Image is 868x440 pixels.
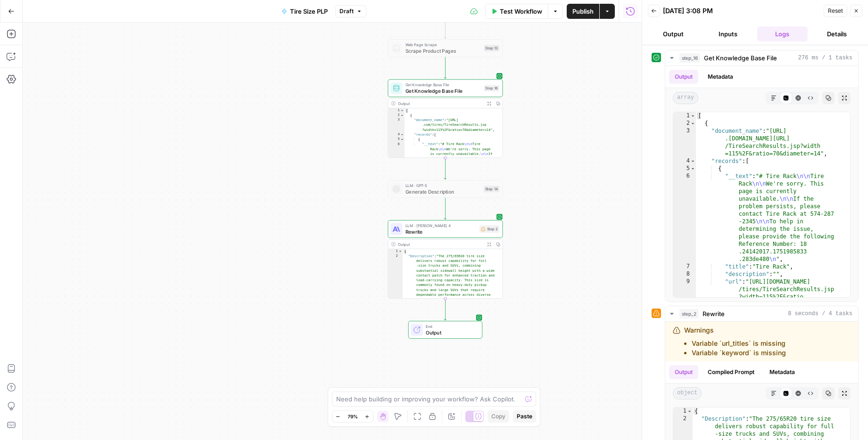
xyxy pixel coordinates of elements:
span: 79% [347,413,358,420]
span: Output [426,329,476,336]
button: Draft [335,5,366,17]
div: 6 [388,142,405,190]
span: Toggle code folding, rows 4 through 11 [690,157,695,165]
span: Get Knowledge Base File [405,87,481,95]
div: EndOutput [388,321,503,339]
button: Output [669,365,698,379]
div: Output [398,100,482,106]
div: 4 [673,157,696,165]
div: Step 2 [479,225,499,233]
span: LLM · GPT-5 [405,183,481,189]
button: Test Workflow [485,4,548,19]
span: Toggle code folding, rows 1 through 13 [400,108,405,113]
span: 276 ms / 1 tasks [798,54,852,62]
div: 9 [673,278,696,308]
button: Output [669,70,698,84]
li: Variable `keyword` is missing [692,348,786,358]
div: LLM · GPT-5Generate DescriptionStep 14 [388,180,503,198]
span: Web Page Scrape [405,42,481,48]
span: Tire Size PLP [290,7,328,16]
div: 4 [388,132,405,137]
span: Publish [572,7,594,16]
div: 2 [673,120,696,127]
span: End [426,324,476,330]
span: Toggle code folding, rows 1 through 3 [687,407,692,415]
g: Edge from step_2 to end [444,299,446,320]
div: 1 [388,249,403,254]
div: 6 [673,172,696,263]
span: Generate Description [405,188,481,196]
span: Reset [828,7,843,15]
span: Toggle code folding, rows 1 through 3 [398,249,403,254]
div: 276 ms / 1 tasks [665,66,858,301]
div: Step 14 [484,186,500,192]
button: Copy [488,410,509,423]
button: Logs [757,26,808,41]
span: Toggle code folding, rows 2 through 12 [690,120,695,127]
div: 1 [673,407,693,415]
div: 3 [388,118,405,132]
div: 3 [673,127,696,157]
div: Web Page ScrapeScrape Product PagesStep 13 [388,39,503,57]
g: Edge from step_12 to step_13 [444,17,446,39]
button: Metadata [764,365,801,379]
div: Step 13 [484,45,499,51]
div: 7 [673,263,696,270]
span: Copy [491,412,505,421]
button: 8 seconds / 4 tasks [665,306,858,321]
button: Reset [824,5,847,17]
span: Paste [517,412,532,421]
span: step_16 [679,53,700,63]
button: Compiled Prompt [702,365,760,379]
span: Toggle code folding, rows 5 through 10 [690,165,695,172]
g: Edge from step_13 to step_16 [444,57,446,79]
button: 276 ms / 1 tasks [665,50,858,65]
span: Toggle code folding, rows 1 through 13 [690,112,695,120]
span: Toggle code folding, rows 4 through 11 [400,132,405,137]
span: object [673,387,702,399]
div: Warnings [684,326,786,358]
span: LLM · [PERSON_NAME] 4 [405,223,477,229]
div: 1 [388,108,405,113]
span: Toggle code folding, rows 2 through 12 [400,113,405,118]
li: Variable `url_titles` is missing [692,339,786,348]
div: 2 [388,113,405,118]
div: Get Knowledge Base FileGet Knowledge Base FileStep 16Output[ { "document_name":"[URL] .com/tires/... [388,79,503,158]
span: Draft [339,7,354,16]
span: Toggle code folding, rows 5 through 10 [400,137,405,142]
button: Paste [513,410,536,423]
div: Step 16 [484,85,499,91]
span: Test Workflow [500,7,542,16]
button: Details [811,26,862,41]
button: Publish [567,4,599,19]
div: 1 [673,112,696,120]
span: 8 seconds / 4 tasks [788,310,852,318]
button: Inputs [703,26,753,41]
div: 5 [388,137,405,142]
div: 5 [673,165,696,172]
button: Output [648,26,699,41]
g: Edge from step_16 to step_14 [444,158,446,179]
div: Output [398,241,482,247]
button: Tire Size PLP [276,4,333,19]
div: LLM · [PERSON_NAME] 4RewriteStep 2Output{ "Description":"The 275/65R20 tire size delivers robust ... [388,220,503,299]
button: Metadata [702,70,739,84]
g: Edge from step_14 to step_2 [444,198,446,220]
span: array [673,92,698,104]
span: Rewrite [703,309,725,318]
span: Get Knowledge Base File [405,82,481,88]
div: 8 [673,270,696,278]
span: Rewrite [405,228,477,236]
span: step_2 [679,309,699,318]
span: Scrape Product Pages [405,47,481,55]
span: Get Knowledge Base File [704,53,777,63]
